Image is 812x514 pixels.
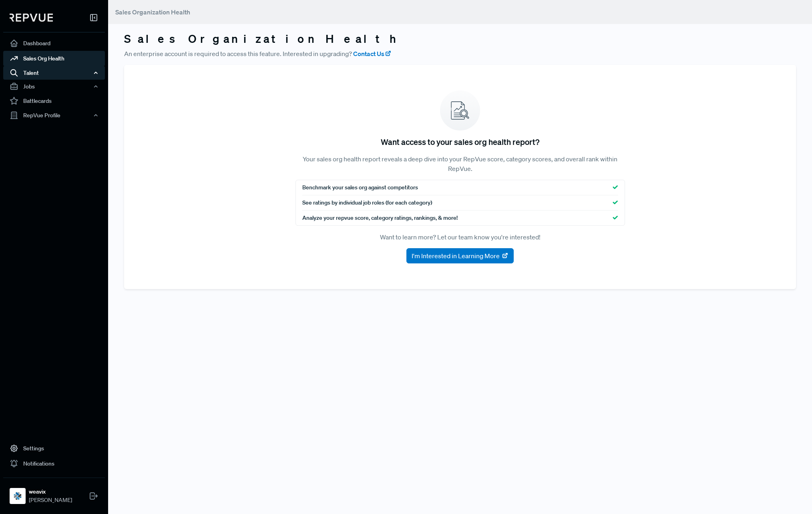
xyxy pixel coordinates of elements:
button: RepVue Profile [3,108,105,122]
span: Benchmark your sales org against competitors [302,183,418,192]
a: weavixweavix[PERSON_NAME] [3,478,105,508]
a: Notifications [3,456,105,471]
a: Sales Org Health [3,51,105,66]
img: weavix [11,490,24,502]
strong: weavix [29,488,72,496]
a: Dashboard [3,36,105,51]
a: Settings [3,441,105,456]
p: Want to learn more? Let our team know you're interested! [295,232,625,242]
p: An enterprise account is required to access this feature. Interested in upgrading? [124,49,796,58]
button: Talent [3,66,105,80]
span: Sales Organization Health [115,8,190,16]
a: Battlecards [3,93,105,108]
button: I'm Interested in Learning More [406,248,514,263]
a: Contact Us [353,49,392,58]
span: Analyze your repvue score, category ratings, rankings, & more! [302,214,458,222]
button: Jobs [3,80,105,93]
span: See ratings by individual job roles (for each category) [302,199,432,207]
h3: Sales Organization Health [124,32,796,46]
span: I'm Interested in Learning More [412,251,500,261]
img: RepVue [10,14,53,22]
p: Your sales org health report reveals a deep dive into your RepVue score, category scores, and ove... [295,154,625,173]
h5: Want access to your sales org health report? [381,137,539,147]
span: [PERSON_NAME] [29,496,72,504]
